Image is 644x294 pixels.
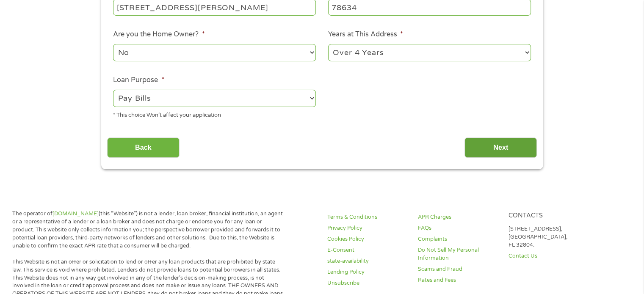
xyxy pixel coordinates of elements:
[328,30,403,39] label: Years at This Address
[113,30,205,39] label: Are you the Home Owner?
[418,265,498,273] a: Scams and Fraud
[418,224,498,232] a: FAQs
[327,213,408,221] a: Terms & Conditions
[327,235,408,243] a: Cookies Policy
[107,137,180,158] input: Back
[418,246,498,262] a: Do Not Sell My Personal Information
[113,108,316,120] div: * This choice Won’t affect your application
[418,276,498,284] a: Rates and Fees
[418,213,498,221] a: APR Charges
[12,210,284,250] p: The operator of (this “Website”) is not a lender, loan broker, financial institution, an agent or...
[418,235,498,243] a: Complaints
[113,76,164,85] label: Loan Purpose
[508,225,589,249] p: [STREET_ADDRESS], [GEOGRAPHIC_DATA], FL 32804.
[327,279,408,287] a: Unsubscribe
[53,210,99,217] a: [DOMAIN_NAME]
[327,257,408,265] a: state-availability
[508,252,589,260] a: Contact Us
[508,212,589,220] h4: Contacts
[327,268,408,276] a: Lending Policy
[327,246,408,254] a: E-Consent
[464,137,537,158] input: Next
[327,224,408,232] a: Privacy Policy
